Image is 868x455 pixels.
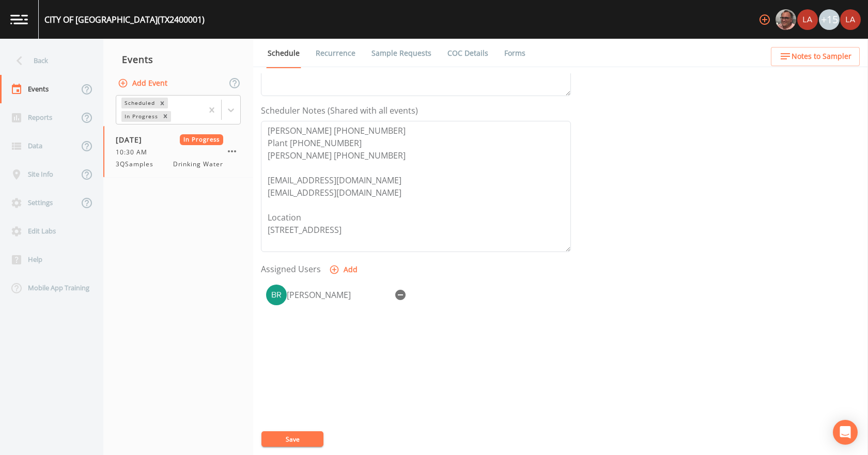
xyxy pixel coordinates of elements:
div: Events [103,46,253,72]
div: Open Intercom Messenger [833,420,858,445]
a: Forms [503,39,527,68]
span: 10:30 AM [116,148,153,157]
button: Save [261,431,323,447]
div: CITY OF [GEOGRAPHIC_DATA] (TX2400001) [44,13,205,26]
img: logo [10,14,28,24]
textarea: [PERSON_NAME] [PHONE_NUMBER] Plant [PHONE_NUMBER] [PERSON_NAME] [PHONE_NUMBER] [EMAIL_ADDRESS][DO... [261,121,571,252]
div: Scheduled [121,98,157,108]
span: In Progress [180,134,224,145]
button: Add Event [116,74,172,93]
img: 0223195823e73a332285ce26dfbf4dcf [266,285,287,305]
div: [PERSON_NAME] [287,289,390,301]
div: In Progress [121,111,160,122]
img: cf6e799eed601856facf0d2563d1856d [840,9,861,30]
span: [DATE] [116,134,149,145]
span: 3QSamples [116,160,160,169]
img: e2d790fa78825a4bb76dcb6ab311d44c [776,9,796,30]
div: Mike Franklin [775,9,797,30]
span: Drinking Water [173,160,223,169]
label: Assigned Users [261,263,321,275]
a: COC Details [446,39,490,68]
a: Recurrence [314,39,357,68]
div: +15 [819,9,840,30]
span: Notes to Sampler [792,50,851,63]
label: Scheduler Notes (Shared with all events) [261,104,418,117]
a: [DATE]In Progress10:30 AM3QSamplesDrinking Water [103,126,253,178]
button: Add [327,260,362,279]
img: cf6e799eed601856facf0d2563d1856d [797,9,818,30]
div: Remove In Progress [160,111,171,122]
a: Schedule [266,39,301,68]
button: Notes to Sampler [771,47,860,66]
div: Lauren Saenz [797,9,818,30]
a: Sample Requests [370,39,433,68]
div: Remove Scheduled [157,98,168,108]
